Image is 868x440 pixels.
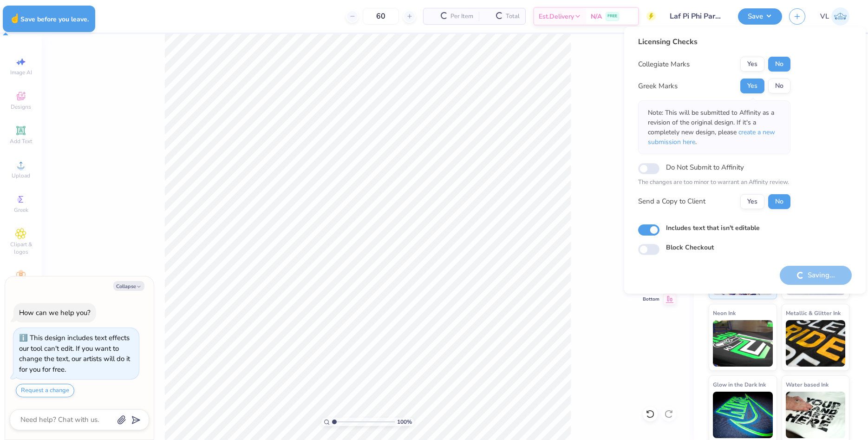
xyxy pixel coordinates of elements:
img: Metallic & Glitter Ink [786,320,846,367]
input: – – [363,8,399,25]
span: FREE [607,13,617,20]
span: Metallic & Glitter Ink [786,308,841,318]
div: This design includes text effects our tool can't edit. If you want to change the text, our artist... [19,333,130,374]
label: Block Checkout [666,243,714,252]
span: Est. Delivery [539,12,574,21]
span: Total [506,12,520,21]
button: Yes [740,194,764,209]
div: Greek Marks [638,81,678,92]
div: Licensing Checks [638,36,790,47]
span: Neon Ink [713,308,736,318]
span: Image AI [10,69,32,76]
button: Request a change [16,384,74,397]
span: Greek [14,206,28,214]
button: No [768,194,790,209]
button: Collapse [113,281,144,291]
button: No [768,57,790,72]
p: Note: This will be submitted to Affinity as a revision of the original design. If it's a complete... [648,108,781,147]
span: Clipart & logos [5,241,37,256]
span: Water based Ink [786,380,829,389]
p: The changes are too minor to warrant an Affinity review. [638,178,790,187]
img: Water based Ink [786,392,846,438]
div: How can we help you? [19,308,91,317]
button: Yes [740,57,764,72]
label: Do Not Submit to Affinity [666,161,744,173]
img: Vincent Lloyd Laurel [831,7,849,26]
img: Glow in the Dark Ink [713,392,773,438]
button: No [768,79,790,93]
span: VL [820,11,829,22]
label: Includes text that isn't editable [666,223,760,233]
button: Save [738,8,782,25]
span: Glow in the Dark Ink [713,380,766,389]
span: Add Text [10,138,32,145]
a: VL [820,7,849,26]
span: N/A [591,12,602,21]
input: Untitled Design [663,7,731,26]
button: Yes [740,79,764,93]
span: Upload [12,172,30,179]
span: 100 % [397,418,412,426]
img: Neon Ink [713,320,773,367]
div: Collegiate Marks [638,59,690,70]
span: Bottom [643,296,659,302]
div: Send a Copy to Client [638,196,705,207]
span: Designs [11,103,31,111]
span: Per Item [450,12,473,21]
